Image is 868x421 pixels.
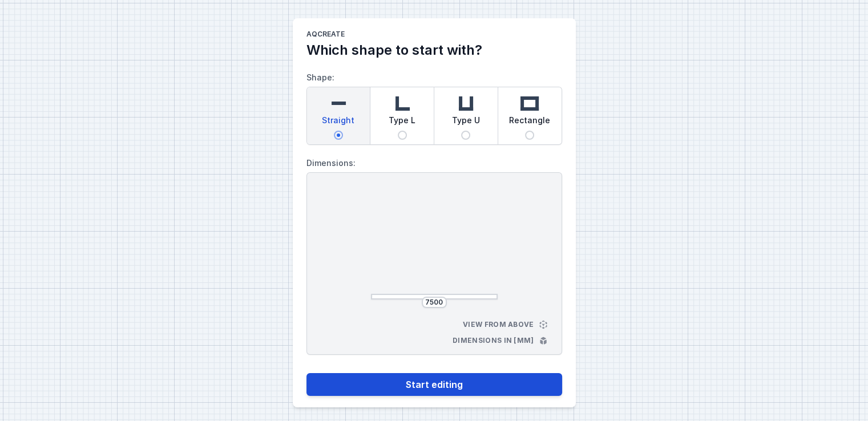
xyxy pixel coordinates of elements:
[452,115,480,131] span: Type U
[334,131,343,140] input: Straight
[322,115,354,131] span: Straight
[327,92,350,115] img: straight.svg
[509,115,550,131] span: Rectangle
[425,298,443,307] input: Dimension [mm]
[398,131,407,140] input: Type L
[461,131,470,140] input: Type U
[525,131,534,140] input: Rectangle
[306,41,562,59] h2: Which shape to start with?
[306,68,562,145] label: Shape:
[306,373,562,396] button: Start editing
[518,92,541,115] img: rectangle.svg
[454,92,477,115] img: u-shaped.svg
[389,115,415,131] span: Type L
[306,154,562,172] label: Dimensions:
[306,30,562,41] h1: AQcreate
[391,92,414,115] img: l-shaped.svg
